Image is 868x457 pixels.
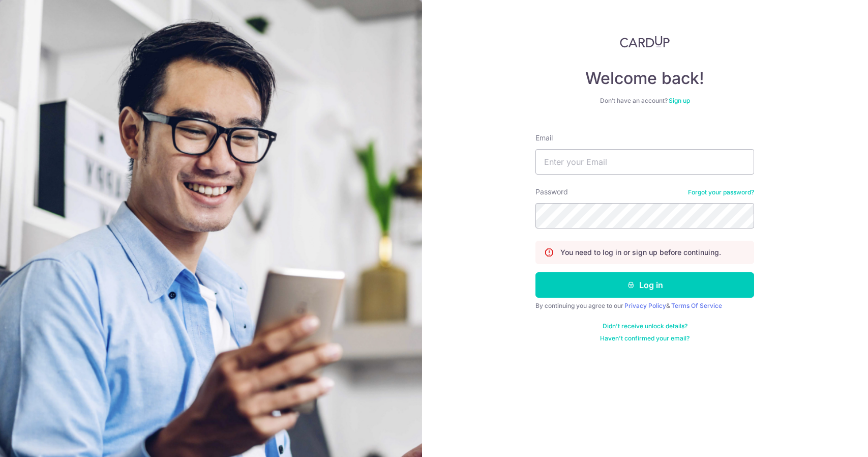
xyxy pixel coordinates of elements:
button: Log in [535,272,754,298]
p: You need to log in or sign up before continuing. [560,247,721,258]
a: Forgot your password? [688,188,754,196]
a: Haven't confirmed your email? [600,334,690,342]
label: Password [535,187,568,197]
a: Privacy Policy [624,302,666,309]
a: Sign up [669,97,690,104]
label: Email [535,133,553,143]
a: Terms Of Service [671,302,722,309]
div: Don’t have an account? [535,97,754,105]
input: Enter your Email [535,149,754,175]
img: CardUp Logo [620,36,670,48]
h4: Welcome back! [535,68,754,89]
a: Didn't receive unlock details? [603,322,687,330]
div: By continuing you agree to our & [535,302,754,310]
